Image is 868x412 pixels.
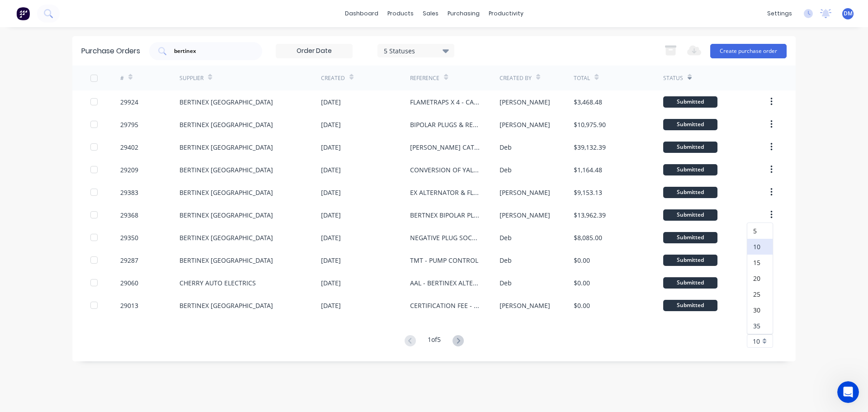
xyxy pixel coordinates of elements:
div: 29350 [120,233,138,242]
img: Profile image for Factory [26,5,40,19]
div: 29060 [120,278,138,288]
div: sales [418,7,443,20]
div: products [383,7,418,20]
button: Start recording [57,296,65,303]
div: AAL - BERTINEX ALTERNATOR [410,278,481,288]
div: $1,164.48 [574,165,602,175]
div: CHERRY AUTO ELECTRICS [179,278,256,288]
div: 29924 [120,97,138,107]
input: Order Date [276,44,352,58]
div: BERTINEX [GEOGRAPHIC_DATA] [179,233,273,242]
div: BERTINEX [GEOGRAPHIC_DATA] [179,256,273,265]
button: Gif picker [28,296,36,303]
textarea: Ask a question… [8,277,173,293]
div: BERTINEX [GEOGRAPHIC_DATA] [179,165,273,175]
div: Submitted [663,277,717,289]
div: [PERSON_NAME] CAT X 5 25/1501-25/1505 [410,142,481,152]
div: $39,132.39 [574,142,606,152]
div: 29368 [120,210,138,220]
div: BERTINEX [GEOGRAPHIC_DATA] [179,301,273,310]
button: Send a message… [155,293,170,307]
div: BERTINEX [GEOGRAPHIC_DATA] [179,210,273,220]
div: Deb [500,233,512,242]
div: NEGATIVE PLUG SOCKETS [410,233,481,242]
div: $9,153.13 [574,188,602,197]
div: [PERSON_NAME] [500,120,550,129]
div: 29795 [120,120,138,129]
div: Close [159,4,175,20]
div: Factory says… [7,35,174,74]
div: $13,962.39 [574,210,606,220]
div: 29383 [120,188,138,197]
div: Factory says… [7,74,174,114]
button: Home [142,4,159,21]
div: $10,975.90 [574,120,606,129]
div: 10 [747,239,773,255]
div: CERTIFICATION FEE - CAT DP25N [410,301,481,310]
div: BERTINEX [GEOGRAPHIC_DATA] [179,188,273,197]
div: $0.00 [574,301,590,310]
div: [DATE] [321,278,341,288]
button: go back [6,4,23,21]
div: BERTINEX [GEOGRAPHIC_DATA] [179,142,273,152]
div: Submitted [663,142,717,153]
div: Deb [500,256,512,265]
div: 35 [747,318,773,334]
div: Reference [410,74,439,82]
span: DM [844,9,853,18]
div: [PERSON_NAME] [500,301,550,310]
div: 15 [747,255,773,270]
div: Deb [500,165,512,175]
div: [DATE] [321,301,341,310]
div: Submitted [663,255,717,266]
div: 20 [747,270,773,286]
div: 5 [747,223,773,239]
button: Upload attachment [43,296,50,303]
div: [DATE] [321,120,341,129]
div: Created [321,74,345,82]
div: [DATE] [321,142,341,152]
div: Submitted [663,187,717,198]
div: Deb [500,142,512,152]
button: Create purchase order [710,44,787,58]
div: [DATE] [321,165,341,175]
div: BERTINEX [GEOGRAPHIC_DATA] [179,120,273,129]
iframe: Intercom live chat [837,381,859,403]
div: 25 [747,286,773,302]
div: EX ALTERNATOR & FLAMETRAPS - GEOCYCLE/KOMATSU [410,188,481,197]
div: [DATE] [321,188,341,197]
div: TMT - PUMP CONTROL [410,256,478,265]
div: Submitted [663,119,717,130]
div: 30 [747,302,773,318]
div: 5 Statuses [384,46,448,55]
div: 29209 [120,165,138,175]
div: Total [574,74,590,82]
div: [PERSON_NAME] [500,97,550,107]
div: [DATE] [321,97,341,107]
div: How can I help? [14,79,65,88]
div: Supplier [179,74,203,82]
div: $8,085.00 [574,233,602,242]
div: settings [763,7,797,20]
input: Search purchase orders... [173,47,248,56]
div: Status [663,74,683,82]
div: # [120,74,124,82]
div: Submitted [663,164,717,175]
div: [DATE] [321,256,341,265]
div: FLAMETRAPS X 4 - CAT DP25 AIR DRY [410,97,481,107]
div: 29402 [120,142,138,152]
h1: Factory [44,9,71,15]
div: $3,468.48 [574,97,602,107]
a: dashboard [340,7,383,20]
div: BIPOLAR PLUGS & RESIN [410,120,481,129]
div: [PERSON_NAME] [500,210,550,220]
div: [DATE] [321,233,341,242]
div: Hi there! You're speaking with Factory AI. I'm fully trained and here to help you out [DATE]— let... [7,35,148,73]
div: BERTNEX BIPOLAR PLUGS X 4 [410,210,481,220]
div: How can I help?Factory • Just now [7,74,72,94]
button: Emoji picker [14,296,21,303]
div: 29287 [120,256,138,265]
div: Submitted [663,232,717,243]
div: purchasing [443,7,484,20]
div: [DATE] [321,210,341,220]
